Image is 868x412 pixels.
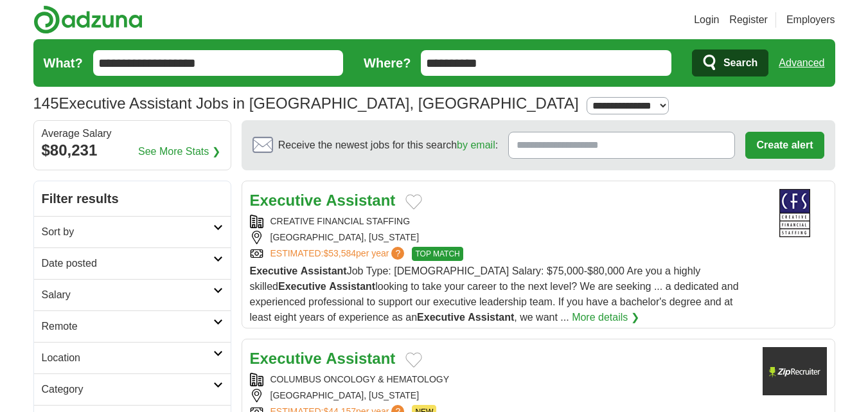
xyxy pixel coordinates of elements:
[326,350,395,367] strong: Assistant
[34,279,231,310] a: Salary
[786,12,835,28] a: Employers
[779,50,824,76] a: Advanced
[44,53,83,73] label: What?
[763,347,827,395] img: Company logo
[33,92,59,115] span: 145
[34,181,231,216] h2: Filter results
[34,373,231,405] a: Category
[278,281,326,292] strong: Executive
[138,144,220,159] a: See More Stats ❯
[364,53,411,73] label: Where?
[457,139,495,150] a: by email
[270,247,407,261] a: ESTIMATED:$53,584per year?
[42,129,223,139] div: Average Salary
[34,342,231,373] a: Location
[405,352,422,368] button: Add to favorite jobs
[329,281,375,292] strong: Assistant
[417,312,465,323] strong: Executive
[250,265,739,323] span: Job Type: [DEMOGRAPHIC_DATA] Salary: $75,000-$80,000 Are you a highly skilled looking to take you...
[270,216,411,226] a: CREATIVE FINANCIAL STAFFING
[405,194,422,210] button: Add to favorite jobs
[250,373,752,386] div: COLUMBUS ONCOLOGY & HEMATOLOGY
[42,350,213,366] h2: Location
[723,50,757,76] span: Search
[250,389,752,402] div: [GEOGRAPHIC_DATA], [US_STATE]
[301,265,347,276] strong: Assistant
[323,248,356,258] span: $53,584
[692,49,768,76] button: Search
[391,247,404,260] span: ?
[468,312,514,323] strong: Assistant
[278,138,498,153] span: Receive the newest jobs for this search :
[250,350,396,367] a: Executive Assistant
[42,224,213,240] h2: Sort by
[34,216,231,247] a: Sort by
[33,94,579,112] h1: Executive Assistant Jobs in [GEOGRAPHIC_DATA], [GEOGRAPHIC_DATA]
[694,12,719,28] a: Login
[326,192,395,209] strong: Assistant
[250,265,298,276] strong: Executive
[33,5,143,34] img: Adzuna logo
[34,247,231,279] a: Date posted
[42,287,213,303] h2: Salary
[250,231,752,244] div: [GEOGRAPHIC_DATA], [US_STATE]
[250,192,322,209] strong: Executive
[42,319,213,334] h2: Remote
[572,310,639,325] a: More details ❯
[763,189,827,237] img: Creative Financial Staffing logo
[745,132,824,159] button: Create alert
[412,247,463,261] span: TOP MATCH
[42,256,213,271] h2: Date posted
[729,12,768,28] a: Register
[34,310,231,342] a: Remote
[250,350,322,367] strong: Executive
[42,382,213,397] h2: Category
[42,139,223,162] div: $80,231
[250,192,396,209] a: Executive Assistant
